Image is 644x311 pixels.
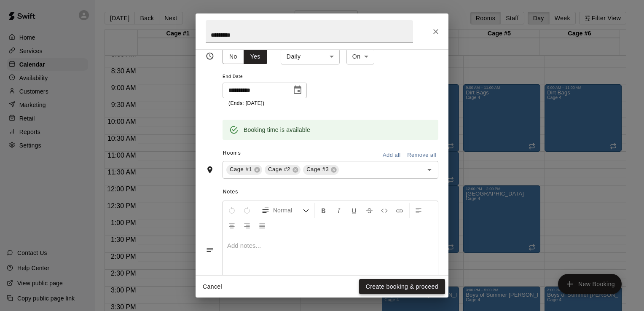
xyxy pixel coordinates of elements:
[223,71,307,83] span: End Date
[346,49,374,64] div: On
[255,218,269,233] button: Justify Align
[405,149,438,162] button: Remove all
[240,203,254,218] button: Redo
[206,52,214,60] svg: Timing
[226,165,262,175] div: Cage #1
[424,164,435,176] button: Open
[359,279,445,295] button: Create booking & proceed
[223,185,438,199] span: Notes
[332,203,346,218] button: Format Italics
[223,150,241,156] span: Rooms
[273,206,303,214] span: Normal
[258,203,313,218] button: Formatting Options
[377,203,392,218] button: Insert Code
[303,165,339,175] div: Cage #3
[223,49,267,64] div: outlined button group
[303,165,332,174] span: Cage #3
[240,218,254,233] button: Right Align
[281,49,340,64] div: Daily
[317,203,331,218] button: Format Bold
[289,82,306,99] button: Choose date, selected date is Mar 1, 2026
[225,203,239,218] button: Undo
[223,49,244,64] button: No
[265,165,301,175] div: Cage #2
[411,203,426,218] button: Left Align
[265,165,294,174] span: Cage #2
[206,246,214,254] svg: Notes
[228,99,301,108] p: (Ends: [DATE])
[226,165,255,174] span: Cage #1
[378,149,405,162] button: Add all
[347,203,361,218] button: Format Underline
[362,203,376,218] button: Format Strikethrough
[428,24,443,39] button: Close
[244,49,267,64] button: Yes
[244,122,310,137] div: Booking time is available
[199,279,226,295] button: Cancel
[225,218,239,233] button: Center Align
[206,166,214,174] svg: Rooms
[392,203,407,218] button: Insert Link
